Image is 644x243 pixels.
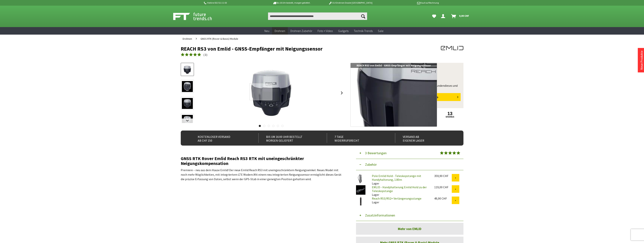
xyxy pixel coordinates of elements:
div: Bis um 16:00 Uhr bestellt Morgen geliefert [258,133,319,143]
a: Meine Favoriten [430,12,438,20]
span: Drohnen [183,37,192,40]
a: Neu [262,27,272,35]
span: Premiere – neu aus dem Hause Emlid! Der neue Emlid Reach RS3 mit uneingeschränktem Neigungswinkel... [181,168,342,181]
img: Reach RS3/RS2+ Verlängerungsstange [356,197,365,206]
a: (3) [181,52,208,57]
span: ( ) [203,53,208,57]
a: Sale [375,27,386,35]
a: Drohnen [181,35,194,43]
a: Dein Konto [440,12,448,20]
span: REACH RS3 von Emlid - GNSS-Empfänger mit Neigungssensor [357,64,431,67]
a: Warenkorb [450,12,471,20]
p: Bis 16 Uhr bestellt, morgen geliefert. [262,1,321,5]
span: Drohnen [275,29,285,33]
img: EMLID - Handyhalterung Emlid Hold zu der Teleskopstange [356,185,365,195]
a: shares [437,116,463,118]
a: Pole Emlid Hold - Teleskopstange mit Handyhalterung, 1.80m [372,174,421,181]
span: Technik-Trends [354,29,373,33]
span: GNSS RTK (Rover & Basis) Module [201,37,238,40]
div: Lager [369,174,431,185]
a: Gadgets [335,27,351,35]
span: Mit einem neu integrierten Neigungssensor ermöglicht dieses Gerät die präzise Erfassung von Daten... [181,173,342,181]
button: 3 Bewertungen [356,147,463,159]
button: Suchen [359,12,367,20]
h1: REACH RS3 von Emlid - GNSS-Empfänger mit Neigungssensor [181,46,407,52]
img: EMLID [441,46,463,50]
div: Lager [369,197,431,204]
h2: GNSS RTK Rover Emlid Reach RS3 RTK mit uneingeschränkter Neigungskompensation [181,156,345,166]
a: Reach RS3/RS2+ Verlängerungsstange [372,197,421,200]
span: Drohnen Zubehör [290,29,312,33]
a: Drohnen [272,27,288,35]
span: Neu [264,29,269,33]
img: Shop Futuretrends - zur Startseite wechseln [173,12,220,21]
button: Zusatzinformationen [356,210,463,221]
div: Versand ab eigenem Lager [395,133,455,143]
div: 359,90 CHF [434,174,452,178]
img: Pole Emlid Hold - Teleskopstange mit Handyhalterung, 1.80m [356,174,365,183]
a: 13 [437,112,463,116]
a: Drohnen Zubehör [288,27,315,35]
img: REACH RS3 von Emlid - GNSS-Empfänger mit Neigungssensor [241,63,301,123]
a: Technik-Trends [351,27,375,35]
p: Hotline 032 511 11 03 [203,1,262,5]
span: Sale [378,29,384,33]
input: Produkt, Marke, Kategorie, EAN, Artikelnummer… [268,12,367,20]
a: GNSS RTK (Rover & Basis) Module [199,35,240,43]
div: 119,00 CHF [434,185,452,189]
img: Vorschau: REACH RS3 von Emlid - GNSS-Empfänger mit Neigungssensor [182,64,193,75]
div: Lager [369,185,431,197]
div: 7 Tage Widerrufsrecht [327,133,387,143]
span: Foto + Video [318,29,333,33]
div: Kostenloser Versand ab CHF 150 [190,133,250,143]
a: Neue Produkte [640,51,643,70]
a: EMLID - Handyhalterung Emlid Hold zu der Teleskopstange [372,185,427,193]
span: 3 [205,53,206,57]
p: DJI Drohnen Dealer [GEOGRAPHIC_DATA] [321,1,380,5]
span: 0,00 CHF [459,13,469,19]
a: Mehr von EMLID [356,223,463,235]
button: Zubehör [356,159,463,170]
span: Gadgets [338,29,348,33]
div: 49,90 CHF [434,197,452,200]
p: Kauf auf Rechnung [380,1,439,5]
a: Foto + Video [315,27,335,35]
